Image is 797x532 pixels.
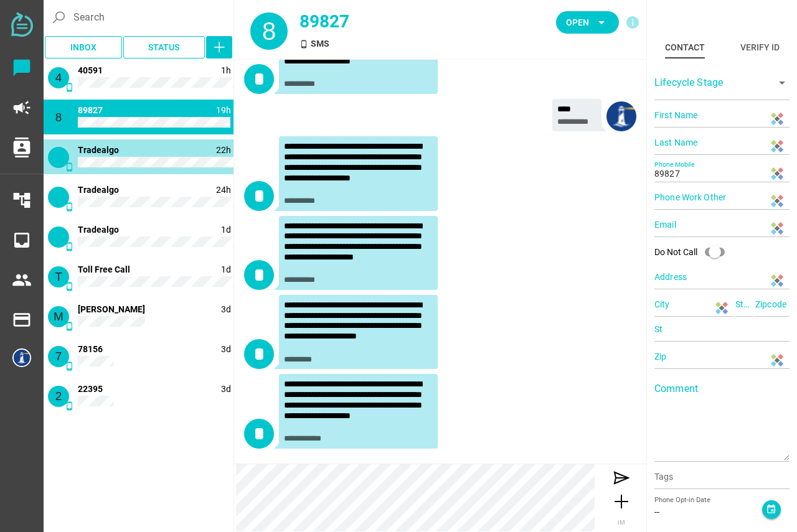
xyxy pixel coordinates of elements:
[123,36,205,58] button: Status
[771,354,783,366] img: Sticky Password
[70,40,97,55] span: Inbox
[78,264,130,274] span: 18662296962
[65,322,74,331] i: SMS
[654,344,790,369] input: Zip
[299,37,451,50] div: SMS
[771,140,783,152] img: Sticky Password
[12,58,32,78] i: chat_bubble
[12,270,32,290] i: people
[78,384,103,394] span: 22395
[771,167,783,180] img: Sticky Password
[735,292,754,317] input: State
[78,304,145,314] span: 14152166899
[65,202,74,212] i: SMS
[715,302,728,314] img: Sticky Password
[55,71,62,84] span: 4
[625,15,640,30] i: info
[65,282,74,291] i: SMS
[78,225,119,235] span: 13322424861
[654,506,762,519] div: --
[654,246,697,259] div: Do Not Call
[65,162,74,172] i: SMS
[55,390,62,403] span: 2
[55,270,62,283] span: T
[606,101,636,131] img: 5e5013c4774eeba51c753a8a-30.png
[556,11,619,34] button: Open
[299,9,451,35] div: 89827
[755,292,790,317] input: Zipcode
[216,185,231,195] span: 1759165331
[740,40,780,55] div: Verify ID
[221,344,231,354] span: 1759009433
[654,473,790,488] input: Tags
[78,185,119,195] span: 16466875424
[771,274,783,287] img: Sticky Password
[654,495,762,506] div: Phone Opt-in Date
[78,344,103,354] span: 78156
[654,388,790,460] textarea: Comment
[55,111,62,124] span: 8
[78,65,103,75] span: 40591
[12,138,32,157] i: contacts
[65,362,74,371] i: SMS
[221,264,231,274] span: 1759161359
[221,65,231,75] span: 1759246692
[654,292,734,317] input: City
[78,105,103,115] span: 89827
[654,185,790,210] input: Phone Work Other
[12,348,31,367] img: 5e5013c4774eeba51c753a8a-30.png
[11,12,33,37] img: svg+xml;base64,PD94bWwgdmVyc2lvbj0iMS4wIiBlbmNvZGluZz0iVVRGLTgiPz4KPHN2ZyB2ZXJzaW9uPSIxLjEiIHZpZX...
[216,105,231,115] span: 1759183453
[78,145,119,155] span: 13327773250
[12,310,32,330] i: payment
[766,504,776,515] i: event
[12,190,32,210] i: account_tree
[299,40,308,49] i: SMS
[45,36,122,58] button: Inbox
[654,103,790,128] input: First Name
[654,157,790,182] input: Phone Mobile
[216,145,231,155] span: 1759172645
[665,40,705,55] div: Contact
[148,40,179,55] span: Status
[654,240,732,264] div: Do Not Call
[221,384,231,394] span: 1759009423
[566,15,589,30] span: Open
[55,350,62,363] span: 7
[65,123,74,132] i: SMS
[654,212,790,237] input: Email
[221,304,231,314] span: 1759009617
[771,113,783,125] img: Sticky Password
[654,130,790,155] input: Last Name
[618,519,625,526] span: IM
[262,17,276,45] span: 8
[12,230,32,250] i: inbox
[771,222,783,235] img: Sticky Password
[654,264,790,289] input: Address
[771,195,783,207] img: Sticky Password
[65,401,74,411] i: SMS
[54,310,64,323] span: M
[654,317,790,342] input: St
[12,98,32,118] i: campaign
[221,225,231,235] span: 1759161410
[775,75,790,90] i: arrow_drop_down
[65,242,74,251] i: SMS
[594,15,609,30] i: arrow_drop_down
[65,83,74,92] i: SMS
